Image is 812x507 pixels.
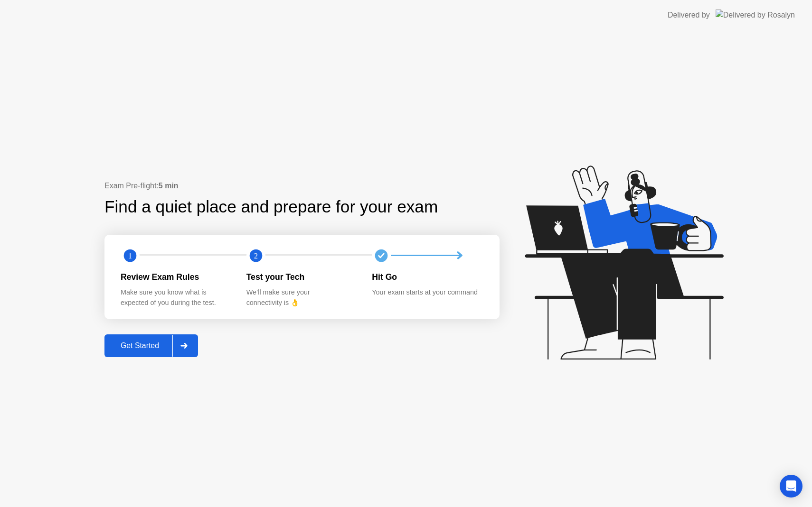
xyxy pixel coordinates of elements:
div: Get Started [107,341,172,350]
text: 1 [128,251,132,260]
div: Open Intercom Messenger [780,475,803,498]
div: Your exam starts at your command [372,287,482,298]
img: Delivered by Rosalyn [716,9,795,20]
div: Review Exam Rules [121,271,231,283]
div: Test your Tech [246,271,357,283]
div: Exam Pre-flight: [104,180,500,192]
text: 2 [254,251,258,260]
div: Make sure you know what is expected of you during the test. [121,287,231,308]
div: Hit Go [372,271,482,283]
div: We’ll make sure your connectivity is 👌 [246,287,357,308]
div: Find a quiet place and prepare for your exam [104,194,439,220]
div: Delivered by [668,9,710,21]
button: Get Started [104,334,198,357]
b: 5 min [159,182,179,190]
